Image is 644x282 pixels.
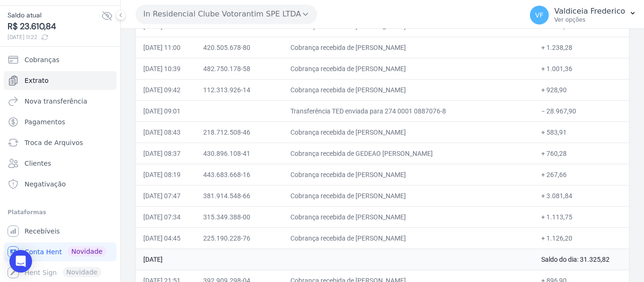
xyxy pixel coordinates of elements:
[136,249,534,270] td: [DATE]
[25,138,83,147] span: Troca de Arquivos
[25,226,60,236] span: Recebíveis
[283,37,534,58] td: Cobrança recebida de [PERSON_NAME]
[67,246,106,257] span: Novidade
[136,227,196,249] td: [DATE] 04:45
[136,5,317,24] button: In Residencial Clube Votorantim SPE LTDA
[535,12,544,18] span: VF
[283,185,534,206] td: Cobrança recebida de [PERSON_NAME]
[25,159,51,168] span: Clientes
[136,121,196,143] td: [DATE] 08:43
[283,79,534,100] td: Cobrança recebida de [PERSON_NAME]
[136,185,196,206] td: [DATE] 07:47
[4,133,116,152] a: Troca de Arquivos
[8,20,101,33] span: R$ 23.610,84
[283,164,534,185] td: Cobrança recebida de [PERSON_NAME]
[196,58,283,79] td: 482.750.178-58
[196,143,283,164] td: 430.896.108-41
[534,164,629,185] td: + 267,66
[136,143,196,164] td: [DATE] 08:37
[534,249,629,270] td: Saldo do dia: 31.325,82
[136,206,196,227] td: [DATE] 07:34
[8,10,101,20] span: Saldo atual
[136,100,196,121] td: [DATE] 09:01
[283,100,534,121] td: Transferência TED enviada para 274 0001 0887076-8
[8,50,113,282] nav: Sidebar
[136,58,196,79] td: [DATE] 10:39
[4,113,116,131] a: Pagamentos
[25,179,66,189] span: Negativação
[4,154,116,173] a: Clientes
[4,242,116,261] a: Conta Hent Novidade
[554,16,625,24] p: Ver opções
[534,206,629,227] td: + 1.113,75
[534,121,629,143] td: + 583,91
[25,55,59,64] span: Cobranças
[25,97,87,106] span: Nova transferência
[196,37,283,58] td: 420.505.678-80
[534,185,629,206] td: + 3.081,84
[8,207,113,218] div: Plataformas
[25,247,62,257] span: Conta Hent
[4,71,116,90] a: Extrato
[4,175,116,193] a: Negativação
[196,79,283,100] td: 112.313.926-14
[283,58,534,79] td: Cobrança recebida de [PERSON_NAME]
[196,206,283,227] td: 315.349.388-00
[534,58,629,79] td: + 1.001,36
[534,143,629,164] td: + 760,28
[136,79,196,100] td: [DATE] 09:42
[283,121,534,143] td: Cobrança recebida de [PERSON_NAME]
[196,121,283,143] td: 218.712.508-46
[4,222,116,241] a: Recebíveis
[25,117,65,127] span: Pagamentos
[196,185,283,206] td: 381.914.548-66
[196,164,283,185] td: 443.683.668-16
[9,250,32,273] div: Open Intercom Messenger
[534,37,629,58] td: + 1.238,28
[283,206,534,227] td: Cobrança recebida de [PERSON_NAME]
[534,79,629,100] td: + 928,90
[136,164,196,185] td: [DATE] 08:19
[534,100,629,121] td: − 28.967,90
[283,227,534,249] td: Cobrança recebida de [PERSON_NAME]
[8,33,101,41] span: [DATE] 11:22
[196,227,283,249] td: 225.190.228-76
[283,143,534,164] td: Cobrança recebida de GEDEAO [PERSON_NAME]
[522,2,644,28] button: VF Valdiceia Frederico Ver opções
[25,76,49,85] span: Extrato
[534,227,629,249] td: + 1.126,20
[554,7,625,16] p: Valdiceia Frederico
[4,50,116,69] a: Cobranças
[4,92,116,111] a: Nova transferência
[136,37,196,58] td: [DATE] 11:00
